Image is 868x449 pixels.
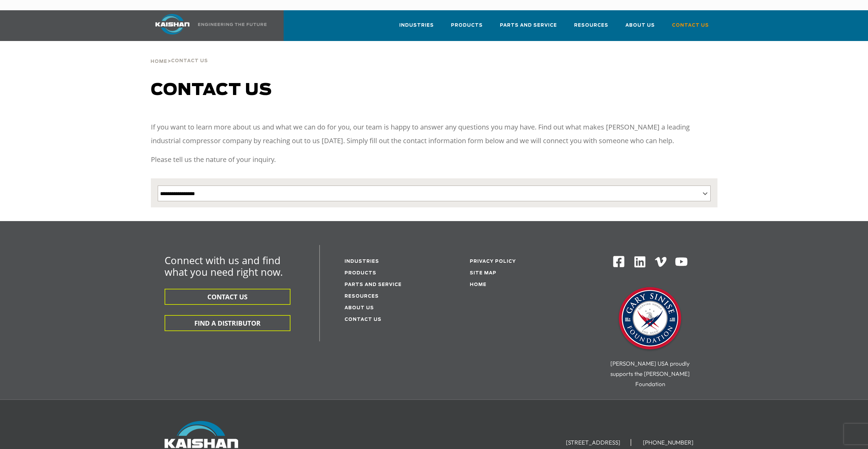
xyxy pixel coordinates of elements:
a: Products [345,271,376,275]
a: About Us [345,306,374,310]
a: Industries [345,259,379,264]
img: Vimeo [655,257,666,267]
span: Contact us [151,82,272,98]
a: Privacy Policy [470,259,516,264]
li: [STREET_ADDRESS] [556,439,631,446]
a: Resources [345,294,379,299]
a: Contact Us [672,16,709,40]
div: > [151,41,208,67]
span: About Us [625,22,655,29]
a: Parts and service [345,283,402,287]
span: Contact Us [171,59,208,63]
span: Contact Us [672,22,709,29]
img: kaishan logo [147,14,198,35]
a: Resources [574,16,608,40]
a: Contact Us [345,317,381,322]
a: About Us [625,16,655,40]
a: Site Map [470,271,496,275]
a: Kaishan USA [147,10,268,41]
a: Products [451,16,483,40]
button: FIND A DISTRIBUTOR [165,315,290,331]
span: Connect with us and find what you need right now. [165,254,283,278]
img: Facebook [612,255,625,268]
p: Please tell us the nature of your inquiry. [151,153,717,166]
span: Products [451,22,483,29]
span: Resources [574,22,608,29]
img: Youtube [675,255,688,269]
img: Linkedin [633,255,647,269]
a: Home [470,283,487,287]
span: Home [151,59,167,64]
span: Parts and Service [500,22,557,29]
button: CONTACT US [165,289,290,305]
img: Engineering the future [198,23,267,26]
li: [PHONE_NUMBER] [633,439,704,446]
p: If you want to learn more about us and what we can do for you, our team is happy to answer any qu... [151,120,717,148]
img: Gary Sinise Foundation [616,285,684,353]
a: Home [151,58,167,64]
a: Parts and Service [500,16,557,40]
span: Industries [399,22,434,29]
a: Industries [399,16,434,40]
span: [PERSON_NAME] USA proudly supports the [PERSON_NAME] Foundation [610,360,690,387]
